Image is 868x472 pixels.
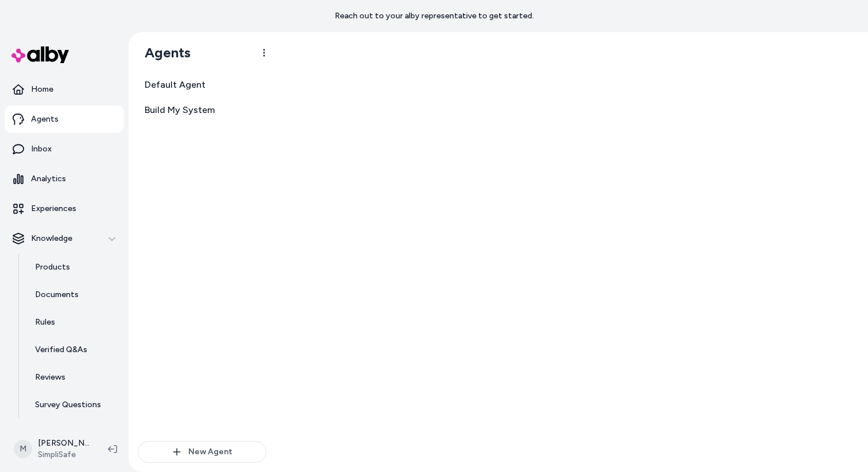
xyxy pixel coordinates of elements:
[24,253,124,281] a: Products
[24,391,124,419] a: Survey Questions
[24,309,124,336] a: Rules
[5,106,124,133] a: Agents
[14,440,32,458] span: M
[5,225,124,252] button: Knowledge
[31,203,76,214] p: Experiences
[35,344,87,356] p: Verified Q&As
[138,73,266,96] a: Default Agent
[5,165,124,193] a: Analytics
[31,233,72,244] p: Knowledge
[5,135,124,163] a: Inbox
[135,44,191,61] h1: Agents
[11,46,69,63] img: alby Logo
[24,281,124,309] a: Documents
[138,99,266,122] a: Build My System
[35,317,55,328] p: Rules
[31,173,66,185] p: Analytics
[35,262,70,273] p: Products
[138,441,266,463] button: New Agent
[31,84,53,95] p: Home
[31,143,52,155] p: Inbox
[5,76,124,103] a: Home
[35,399,101,411] p: Survey Questions
[145,103,215,117] span: Build My System
[7,431,99,467] button: M[PERSON_NAME]SimpliSafe
[24,364,124,391] a: Reviews
[35,372,65,383] p: Reviews
[335,10,534,22] p: Reach out to your alby representative to get started.
[31,114,59,125] p: Agents
[35,289,79,301] p: Documents
[38,449,90,461] span: SimpliSafe
[24,336,124,364] a: Verified Q&As
[145,78,206,92] span: Default Agent
[38,438,90,449] p: [PERSON_NAME]
[5,195,124,223] a: Experiences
